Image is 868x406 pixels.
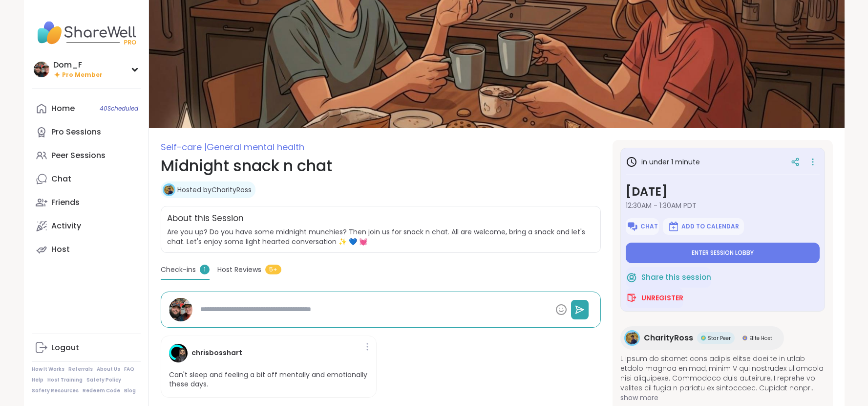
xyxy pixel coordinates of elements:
a: Referrals [68,366,93,373]
a: Logout [32,336,141,360]
h4: chrisbosshart [191,348,242,358]
a: Activity [32,214,141,238]
span: Host Reviews [217,265,261,275]
a: Pro Sessions [32,120,141,144]
span: Self-care | [161,141,207,153]
button: Share this session [626,267,711,288]
h2: About this Session [167,212,244,225]
a: Peer Sessions [32,144,141,167]
h1: Midnight snack n chat [161,154,601,178]
img: ShareWell Logomark [626,271,637,283]
a: FAQ [124,366,134,373]
span: Unregister [641,293,683,303]
div: Activity [51,221,81,231]
a: Redeem Code [83,387,120,394]
a: Chat [32,167,141,191]
div: Peer Sessions [51,150,106,161]
div: Host [51,244,70,255]
span: Add to Calendar [681,223,739,230]
span: 12:30AM - 1:30AM PDT [626,201,820,210]
h3: in under 1 minute [626,156,700,168]
div: Friends [51,197,80,208]
a: Hosted byCharityRoss [177,185,252,195]
img: Star Peer [701,336,706,340]
a: Safety Resources [32,387,79,394]
div: Chat [51,174,71,184]
span: Star Peer [708,335,731,342]
p: Can't sleep and feeling a bit off mentally and emotionally these days. [169,370,369,389]
span: show more [620,393,825,403]
a: How It Works [32,366,64,373]
span: 1 [200,265,210,274]
img: ShareWell Logomark [626,292,637,304]
span: CharityRoss [644,332,693,344]
a: Blog [124,387,136,394]
img: ShareWell Nav Logo [32,16,141,50]
h3: [DATE] [626,183,820,201]
span: General mental health [207,141,304,153]
img: ShareWell Logomark [627,221,638,232]
span: Check-ins [161,265,196,275]
a: CharityRossCharityRossStar PeerStar PeerElite HostElite Host [620,326,784,350]
span: Share this session [641,272,711,283]
img: Elite Host [742,336,747,340]
span: Chat [640,223,658,230]
a: About Us [97,366,120,373]
button: Chat [626,218,659,235]
div: Dom_F [53,60,103,70]
span: Pro Member [62,71,103,79]
span: 5+ [265,265,281,274]
div: Home [51,103,75,114]
a: Host Training [47,377,83,383]
a: Host [32,238,141,261]
span: Are you up? Do you have some midnight munchies? Then join us for snack n chat. All are welcome, b... [167,227,594,247]
a: Friends [32,191,141,214]
img: CharityRoss [164,185,174,195]
span: L ipsum do sitamet cons adipis elitse doei te in utlab etdolo magnaa enimad, minim V qui nostrude... [620,354,825,393]
img: chrisbosshart [169,344,188,362]
div: Pro Sessions [51,127,101,137]
span: Enter session lobby [692,249,754,257]
img: Dom_F [169,298,192,321]
img: Dom_F [34,62,49,77]
img: ShareWell Logomark [668,221,679,232]
img: CharityRoss [626,332,638,344]
a: Help [32,377,43,383]
a: Safety Policy [86,377,121,383]
div: Logout [51,342,79,353]
span: Elite Host [749,335,772,342]
span: 40 Scheduled [100,105,138,113]
a: Home40Scheduled [32,97,141,120]
button: Unregister [626,288,683,308]
button: Add to Calendar [663,218,744,235]
button: Enter session lobby [626,243,820,263]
